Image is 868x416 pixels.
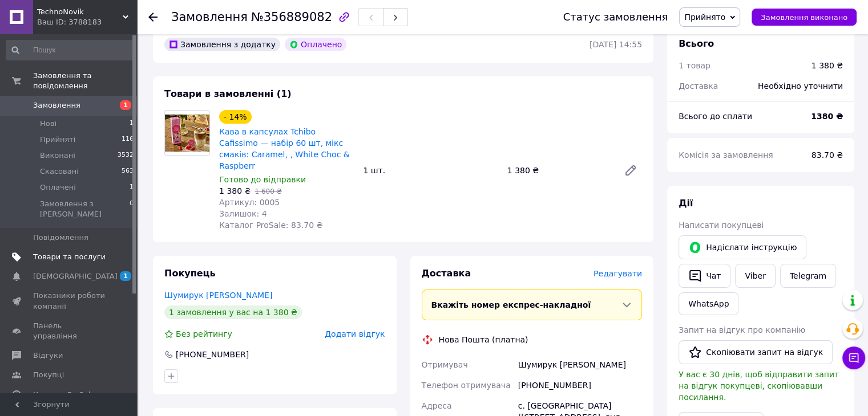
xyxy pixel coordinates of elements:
[679,325,805,335] span: Запит на відгук про компанію
[255,187,281,195] span: 1 600 ₴
[422,360,468,369] span: Отримувач
[40,199,130,219] span: Замовлення з [PERSON_NAME]
[33,370,64,380] span: Покупці
[780,264,836,288] a: Telegram
[679,81,718,91] span: Доставка
[148,11,158,23] div: Повернутися назад
[516,354,644,375] div: Шумирук [PERSON_NAME]
[176,329,232,338] span: Без рейтингу
[679,235,806,259] button: Надіслати інструкцію
[325,329,385,338] span: Додати відгук
[171,10,248,24] span: Замовлення
[679,38,714,49] span: Всього
[751,74,850,99] div: Необхідно уточнити
[679,370,839,402] span: У вас є 30 днів, щоб відправити запит на відгук покупцеві, скопіювавши посилання.
[811,112,843,121] b: 1380 ₴
[516,375,644,395] div: [PHONE_NUMBER]
[761,13,847,22] span: Замовлення виконано
[120,100,131,110] span: 1
[219,198,280,207] span: Артикул: 0005
[842,346,865,369] button: Чат з покупцем
[679,264,730,288] button: Чат
[619,159,642,182] a: Редагувати
[33,321,106,341] span: Панель управління
[33,350,63,361] span: Відгуки
[219,127,350,170] a: Кава в капсулах Tchibo Cafissimo — набір 60 шт, мікс смаків: Caramel, , White Choc & Raspberr
[130,119,134,129] span: 1
[165,115,209,152] img: Кава в капсулах Tchibo Cafissimo — набір 60 шт, мікс смаків: Caramel, , White Choc & Raspberr
[164,291,272,300] a: Шумирук [PERSON_NAME]
[175,349,250,360] div: [PHONE_NUMBER]
[120,271,131,281] span: 1
[594,269,642,278] span: Редагувати
[40,134,75,145] span: Прийняті
[33,252,106,262] span: Товари та послуги
[752,9,857,26] button: Замовлення виконано
[33,390,95,400] span: Каталог ProSale
[503,162,615,178] div: 1 380 ₴
[164,305,302,319] div: 1 замовлення у вас на 1 380 ₴
[40,119,56,129] span: Нові
[122,166,134,177] span: 563
[285,38,346,51] div: Оплачено
[118,150,134,161] span: 3532
[436,334,531,345] div: Нова Пошта (платна)
[6,40,135,60] input: Пошук
[33,291,106,311] span: Показники роботи компанії
[33,233,88,243] span: Повідомлення
[812,150,843,160] span: 83.70 ₴
[422,401,452,410] span: Адреса
[130,199,134,219] span: 0
[431,300,591,309] span: Вкажіть номер експрес-накладної
[679,150,773,160] span: Комісія за замовлення
[358,162,502,178] div: 1 шт.
[679,112,752,121] span: Всього до сплати
[164,38,280,51] div: Замовлення з додатку
[812,60,843,71] div: 1 380 ₴
[164,268,216,279] span: Покупець
[679,340,833,364] button: Скопіювати запит на відгук
[33,271,118,282] span: [DEMOGRAPHIC_DATA]
[40,166,79,177] span: Скасовані
[422,268,471,279] span: Доставка
[684,13,725,22] span: Прийнято
[164,88,292,99] span: Товари в замовленні (1)
[590,40,642,49] time: [DATE] 14:55
[219,209,267,218] span: Залишок: 4
[251,10,332,24] span: №356889082
[122,134,134,145] span: 116
[679,61,710,70] span: 1 товар
[219,110,252,124] div: - 14%
[37,7,123,17] span: TechnoNovik
[33,100,80,111] span: Замовлення
[679,292,738,315] a: WhatsApp
[40,150,75,161] span: Виконані
[40,182,76,193] span: Оплачені
[219,175,306,184] span: Готово до відправки
[735,264,775,288] a: Viber
[219,221,322,230] span: Каталог ProSale: 83.70 ₴
[563,11,668,23] div: Статус замовлення
[219,186,251,195] span: 1 380 ₴
[679,198,693,209] span: Дії
[130,182,134,193] span: 1
[422,381,511,390] span: Телефон отримувача
[33,71,137,91] span: Замовлення та повідомлення
[37,17,137,27] div: Ваш ID: 3788183
[679,221,764,230] span: Написати покупцеві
